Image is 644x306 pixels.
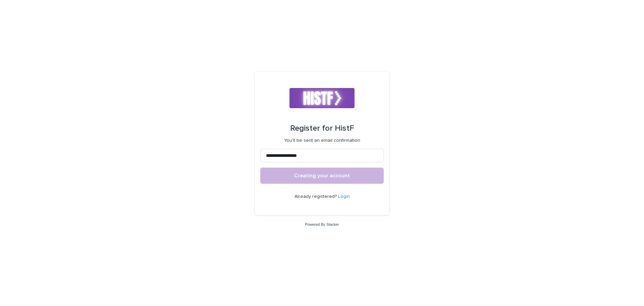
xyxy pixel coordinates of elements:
span: Already registered? [294,194,338,199]
span: Register for [290,124,333,132]
button: Creating your account [260,168,384,184]
div: HistF [290,119,354,138]
a: Login [338,194,350,199]
img: k2lX6XtKT2uGl0LI8IDL [289,88,355,108]
a: Powered By Stacker [305,222,339,226]
p: You'll be sent an email confirmation [284,138,360,143]
span: Creating your account [294,173,350,178]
